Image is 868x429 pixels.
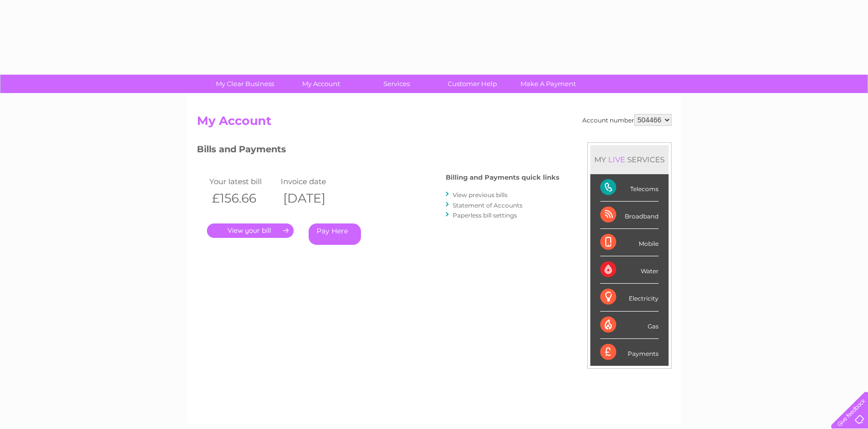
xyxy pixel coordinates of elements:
[207,223,294,238] a: .
[507,75,589,93] a: Make A Payment
[582,114,672,126] div: Account number
[431,75,514,93] a: Customer Help
[600,202,659,229] div: Broadband
[207,188,279,209] th: £156.66
[278,175,350,188] td: Invoice date
[600,284,659,311] div: Electricity
[600,256,659,284] div: Water
[207,175,279,188] td: Your latest bill
[355,75,438,93] a: Services
[453,202,522,209] a: Statement of Accounts
[606,155,627,164] div: LIVE
[278,188,350,209] th: [DATE]
[600,312,659,339] div: Gas
[446,174,559,181] h4: Billing and Payments quick links
[280,75,362,93] a: My Account
[600,229,659,256] div: Mobile
[453,191,508,199] a: View previous bills
[197,142,559,160] h3: Bills and Payments
[309,223,361,245] a: Pay Here
[600,174,659,202] div: Telecoms
[600,339,659,366] div: Payments
[197,114,672,133] h2: My Account
[453,212,517,219] a: Paperless bill settings
[204,75,286,93] a: My Clear Business
[590,145,669,174] div: MY SERVICES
